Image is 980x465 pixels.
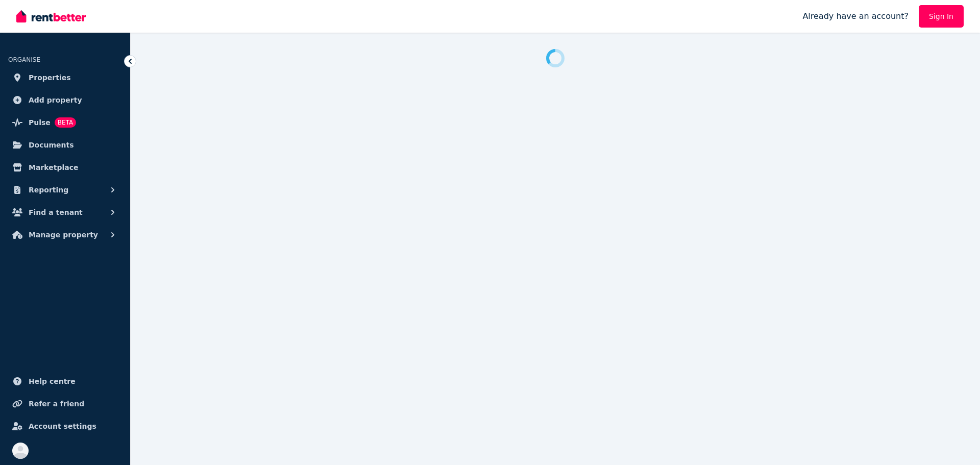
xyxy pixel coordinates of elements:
button: Manage property [8,225,122,245]
span: ORGANISE [8,56,40,63]
span: Reporting [29,184,68,196]
span: Manage property [29,229,98,241]
span: Pulse [29,116,51,129]
span: Help centre [29,375,76,387]
a: Sign In [919,5,964,28]
a: PulseBETA [8,112,122,133]
a: Properties [8,67,122,88]
span: Already have an account? [802,10,909,22]
span: Find a tenant [29,206,83,218]
button: Reporting [8,180,122,200]
span: Properties [29,71,71,84]
a: Account settings [8,416,122,436]
span: Documents [29,139,74,151]
a: Help centre [8,371,122,391]
span: Refer a friend [29,398,84,410]
a: Marketplace [8,157,122,178]
a: Refer a friend [8,394,122,414]
span: Add property [29,94,82,106]
span: BETA [55,117,76,128]
span: Marketplace [29,161,78,174]
img: RentBetter [16,9,86,24]
a: Add property [8,90,122,110]
button: Find a tenant [8,202,122,223]
span: Account settings [29,420,96,432]
a: Documents [8,135,122,155]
